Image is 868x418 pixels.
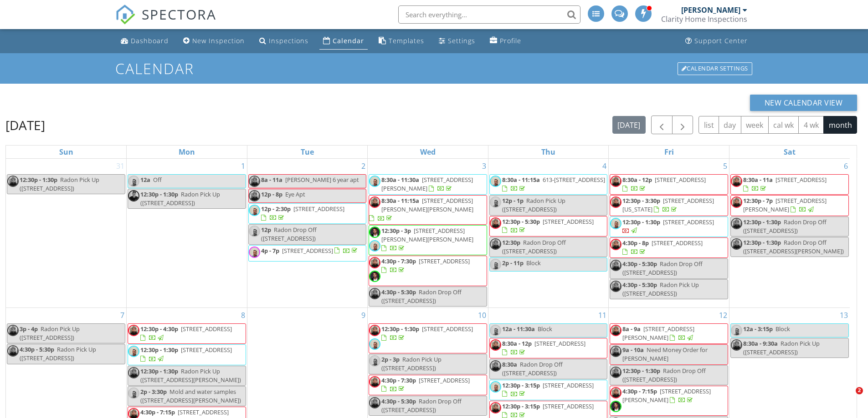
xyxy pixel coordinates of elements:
[699,116,719,134] button: list
[610,346,621,357] img: headshot.jpg
[181,346,232,354] span: [STREET_ADDRESS]
[128,346,139,357] img: img_6758.jpeg
[502,381,540,389] span: 12:30p - 3:15p
[489,216,608,237] a: 12:30p - 5:30p [STREET_ADDRESS]
[269,36,308,45] div: Inspections
[609,159,729,308] td: Go to September 5, 2025
[381,325,419,333] span: 12:30p - 1:30p
[682,33,751,50] a: Support Center
[596,308,608,322] a: Go to September 11, 2025
[140,176,150,184] span: 12a
[490,217,501,229] img: headshot.jpg
[610,237,728,258] a: 4:30p - 8p [STREET_ADDRESS]
[319,33,368,50] a: Calendar
[502,196,524,205] span: 12p - 1p
[610,260,621,271] img: headshot.jpg
[489,380,608,400] a: 12:30p - 3:15p [STREET_ADDRESS]
[368,159,488,308] td: Go to September 3, 2025
[622,325,641,333] span: 8a - 9a
[743,339,778,347] span: 8:30a - 9:30a
[502,339,586,356] a: 8:30a - 12p [STREET_ADDRESS]
[672,116,693,134] button: Next month
[261,226,317,242] span: Radon Drop Off ([STREET_ADDRESS])
[612,116,646,134] button: [DATE]
[490,325,501,336] img: img_6758.jpeg
[661,15,747,24] div: Clarity Home Inspections
[502,238,520,247] span: 12:30p
[7,345,19,357] img: headshot.jpg
[20,345,96,362] span: Radon Pick Up ([STREET_ADDRESS])
[381,355,442,372] span: Radon Pick Up ([STREET_ADDRESS])
[743,238,844,255] span: Radon Drop Off ([STREET_ADDRESS][PERSON_NAME])
[127,159,247,308] td: Go to September 1, 2025
[153,176,162,184] span: Off
[128,344,246,365] a: 12:30p - 1:30p [STREET_ADDRESS]
[489,174,608,195] a: 8:30a - 11:15a 613-[STREET_ADDRESS]
[610,239,621,250] img: headshot.jpg
[842,159,850,173] a: Go to September 6, 2025
[743,196,827,213] span: [STREET_ADDRESS][PERSON_NAME]
[249,247,260,258] img: img_6758.jpeg
[140,388,241,404] span: Mold and water samples ([STREET_ADDRESS][PERSON_NAME])
[622,325,694,342] a: 8a - 9a [STREET_ADDRESS][PERSON_NAME]
[333,36,364,45] div: Calendar
[57,146,75,158] a: Sunday
[299,146,316,158] a: Tuesday
[369,227,380,238] img: img_2555.jpeg
[369,176,380,187] img: img_6758.jpeg
[743,238,781,247] span: 12:30p - 1:30p
[20,325,38,333] span: 3p - 4p
[140,346,178,354] span: 12:30p - 1:30p
[435,33,479,50] a: Settings
[622,218,660,226] span: 12:30p - 1:30p
[369,174,487,195] a: 8:30a - 11:30a [STREET_ADDRESS][PERSON_NAME]
[610,196,621,208] img: headshot.jpg
[601,159,608,173] a: Go to September 4, 2025
[261,247,359,255] a: 4p - 7p [STREET_ADDRESS]
[730,174,849,195] a: 8:30a - 11a [STREET_ADDRESS]
[610,174,728,195] a: 8:30a - 12p [STREET_ADDRESS]
[694,36,748,45] div: Support Center
[419,257,470,265] span: [STREET_ADDRESS]
[128,367,139,378] img: headshot.jpg
[381,397,462,414] span: Radon Drop Off ([STREET_ADDRESS])
[381,176,419,184] span: 8:30a - 11:30a
[476,308,488,322] a: Go to September 10, 2025
[526,259,541,267] span: Block
[131,36,169,45] div: Dashboard
[610,281,621,292] img: headshot.jpg
[677,61,753,76] a: Calendar Settings
[381,257,470,274] a: 4:30p - 7:30p [STREET_ADDRESS]
[798,116,824,134] button: 4 wk
[249,190,260,201] img: headshot.jpg
[717,308,729,322] a: Go to September 12, 2025
[490,402,501,413] img: headshot.jpg
[731,176,742,187] img: headshot.jpg
[261,190,282,198] span: 12p - 8p
[490,259,501,270] img: img_6758.jpeg
[731,339,742,351] img: headshot.jpg
[480,159,488,173] a: Go to September 3, 2025
[128,323,246,344] a: 12:30p - 4:30p [STREET_ADDRESS]
[610,367,621,378] img: headshot.jpg
[381,376,470,393] a: 4:30p - 7:30p [STREET_ADDRESS]
[398,5,580,24] input: Search everything...
[140,367,241,384] span: Radon Pick Up ([STREET_ADDRESS][PERSON_NAME])
[177,146,197,158] a: Monday
[118,308,126,322] a: Go to September 7, 2025
[500,36,521,45] div: Profile
[256,33,312,50] a: Inspections
[838,308,850,322] a: Go to September 13, 2025
[622,281,699,297] span: Radon Pick Up ([STREET_ADDRESS])
[622,218,714,235] a: 12:30p - 1:30p [STREET_ADDRESS]
[369,323,487,353] a: 12:30p - 1:30p [STREET_ADDRESS]
[128,325,139,336] img: headshot.jpg
[837,387,859,409] iframe: Intercom live chat
[622,260,703,277] span: Radon Drop Off ([STREET_ADDRESS])
[381,196,419,205] span: 8:30a - 11:15a
[381,227,473,243] span: [STREET_ADDRESS][PERSON_NAME][PERSON_NAME]
[622,367,660,375] span: 12:30p - 1:30p
[369,338,380,350] img: img_6758.jpeg
[622,387,711,404] span: [STREET_ADDRESS][PERSON_NAME]
[381,176,473,192] span: [STREET_ADDRESS][PERSON_NAME]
